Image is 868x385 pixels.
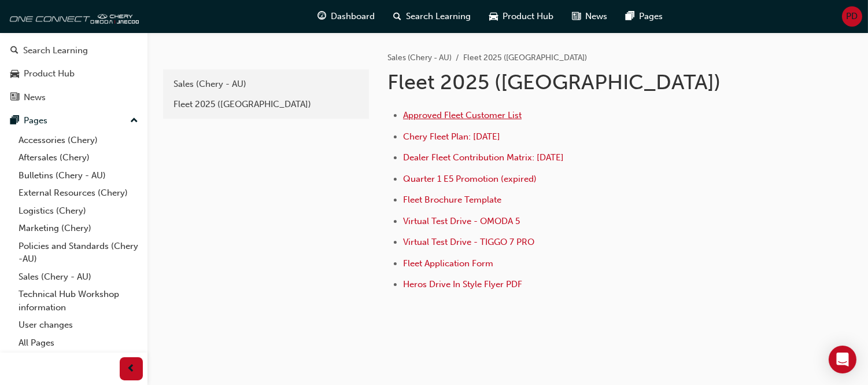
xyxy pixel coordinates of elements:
a: User changes [14,316,143,334]
a: Virtual Test Drive - OMODA 5 [403,216,520,226]
a: Fleet Application Form [403,258,493,269]
a: search-iconSearch Learning [385,5,481,28]
div: Sales (Chery - AU) [173,78,359,91]
a: All Pages [14,334,143,352]
button: Pages [5,110,143,131]
a: Sales (Chery - AU) [168,74,364,94]
span: News [586,10,608,23]
a: News [5,87,143,108]
span: Product Hub [503,10,554,23]
a: Policies and Standards (Chery -AU) [14,237,143,268]
div: Open Intercom Messenger [829,346,856,373]
a: Marketing (Chery) [14,219,143,237]
img: oneconnect [6,5,139,28]
div: Pages [24,114,47,127]
span: up-icon [130,113,138,129]
li: Fleet 2025 ([GEOGRAPHIC_DATA]) [463,52,587,65]
div: Product Hub [24,67,75,80]
a: Heros Drive In Style Flyer PDF [403,279,522,289]
span: guage-icon [318,9,327,24]
a: Sales (Chery - AU) [14,268,143,286]
a: Approved Fleet Customer List [403,110,522,120]
a: pages-iconPages [617,5,673,28]
span: Search Learning [407,10,471,23]
span: Pages [640,10,663,23]
a: guage-iconDashboard [309,5,385,28]
span: PD [847,10,858,23]
span: pages-icon [626,9,635,24]
a: External Resources (Chery) [14,184,143,202]
span: car-icon [10,69,19,79]
span: search-icon [394,9,402,24]
span: Dashboard [331,10,375,23]
div: News [24,91,46,104]
a: Chery Fleet Plan: [DATE] [403,131,500,142]
a: car-iconProduct Hub [481,5,563,28]
a: Search Learning [5,40,143,61]
a: news-iconNews [563,5,617,28]
a: Fleet 2025 ([GEOGRAPHIC_DATA]) [168,94,364,115]
div: Fleet 2025 ([GEOGRAPHIC_DATA]) [173,98,359,111]
a: Virtual Test Drive - TIGGO 7 PRO [403,237,534,247]
a: Accessories (Chery) [14,131,143,149]
span: search-icon [10,46,19,56]
h1: Fleet 2025 ([GEOGRAPHIC_DATA]) [387,69,767,95]
a: Technical Hub Workshop information [14,285,143,316]
span: news-icon [10,93,19,103]
span: prev-icon [127,362,136,376]
a: Dealer Fleet Contribution Matrix: [DATE] [403,152,564,163]
a: Aftersales (Chery) [14,149,143,167]
button: PD [842,6,862,27]
a: Bulletins (Chery - AU) [14,167,143,185]
div: Search Learning [23,44,88,57]
a: Logistics (Chery) [14,202,143,220]
span: pages-icon [10,116,19,126]
span: car-icon [490,9,498,24]
a: Fleet Brochure Template [403,195,501,205]
span: news-icon [572,9,581,24]
a: Product Hub [5,63,143,85]
a: Quarter 1 E5 Promotion (expired) [403,174,537,184]
a: Sales (Chery - AU) [387,53,452,63]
